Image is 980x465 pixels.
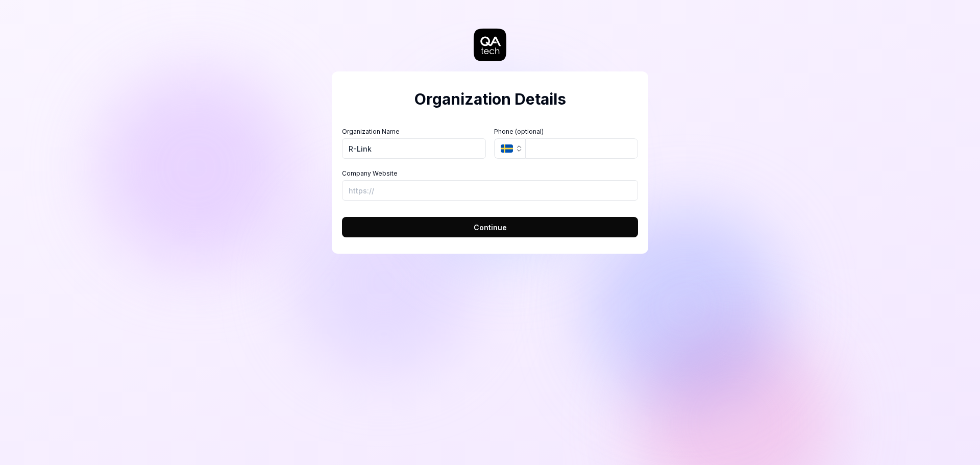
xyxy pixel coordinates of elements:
[342,127,486,136] label: Organization Name
[342,217,638,237] button: Continue
[494,127,638,136] label: Phone (optional)
[342,88,638,111] h2: Organization Details
[342,169,638,178] label: Company Website
[342,180,638,201] input: https://
[474,222,507,233] span: Continue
